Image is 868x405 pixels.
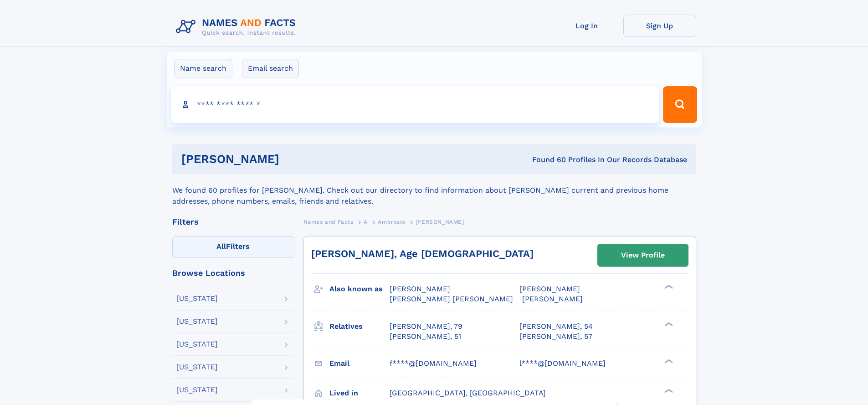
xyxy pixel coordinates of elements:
[416,219,464,225] span: [PERSON_NAME]
[172,218,294,226] div: Filters
[550,15,623,37] a: Log In
[216,242,226,251] span: All
[172,269,294,277] div: Browse Locations
[176,386,218,394] div: [US_STATE]
[663,358,673,364] div: ❯
[378,216,405,227] a: Ambrosio
[176,341,218,348] div: [US_STATE]
[598,244,688,266] a: View Profile
[172,15,303,39] img: Logo Names and Facts
[329,281,390,297] h3: Also known as
[663,321,673,327] div: ❯
[176,363,218,371] div: [US_STATE]
[172,236,294,258] label: Filters
[181,153,406,165] h1: [PERSON_NAME]
[623,15,696,37] a: Sign Up
[329,319,390,334] h3: Relatives
[174,59,232,78] label: Name search
[242,59,299,78] label: Email search
[406,155,687,165] div: Found 60 Profiles In Our Records Database
[303,216,354,227] a: Names and Facts
[519,284,580,293] span: [PERSON_NAME]
[663,388,673,394] div: ❯
[329,356,390,371] h3: Email
[311,248,534,259] a: [PERSON_NAME], Age [DEMOGRAPHIC_DATA]
[522,295,583,303] span: [PERSON_NAME]
[378,219,405,225] span: Ambrosio
[519,321,593,331] a: [PERSON_NAME], 54
[329,385,390,401] h3: Lived in
[364,219,368,225] span: A
[364,216,368,227] a: A
[519,331,592,342] a: [PERSON_NAME], 57
[176,295,218,302] div: [US_STATE]
[172,174,696,207] div: We found 60 profiles for [PERSON_NAME]. Check out our directory to find information about [PERSON...
[390,284,450,293] span: [PERSON_NAME]
[390,321,462,331] a: [PERSON_NAME], 79
[621,245,665,266] div: View Profile
[390,331,461,342] a: [PERSON_NAME], 51
[390,295,513,303] span: [PERSON_NAME] [PERSON_NAME]
[663,86,697,123] button: Search Button
[176,318,218,325] div: [US_STATE]
[390,389,546,397] span: [GEOGRAPHIC_DATA], [GEOGRAPHIC_DATA]
[663,284,673,290] div: ❯
[171,86,659,123] input: search input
